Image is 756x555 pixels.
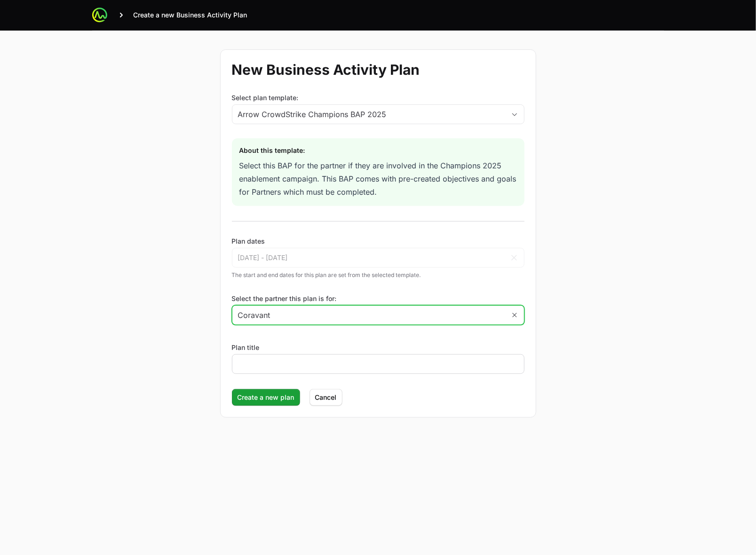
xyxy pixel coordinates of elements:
[310,389,342,406] button: Cancel
[232,61,525,78] h1: New Business Activity Plan
[134,10,247,20] span: Create a new Business Activity Plan
[239,159,517,198] div: Select this BAP for the partner if they are involved in the Champions 2025 enablement campaign. T...
[232,343,260,352] label: Plan title
[505,306,524,325] button: Remove
[232,294,525,303] label: Select the partner this plan is for:
[232,93,525,103] label: Select plan template:
[315,392,337,403] span: Cancel
[232,105,524,124] button: Arrow CrowdStrike Champions BAP 2025
[92,8,107,23] img: ActivitySource
[239,146,517,155] div: About this template:
[232,237,525,246] p: Plan dates
[238,109,505,120] div: Arrow CrowdStrike Champions BAP 2025
[232,271,525,279] p: The start and end dates for this plan are set from the selected template.
[232,389,300,406] button: Create a new plan
[238,392,294,403] span: Create a new plan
